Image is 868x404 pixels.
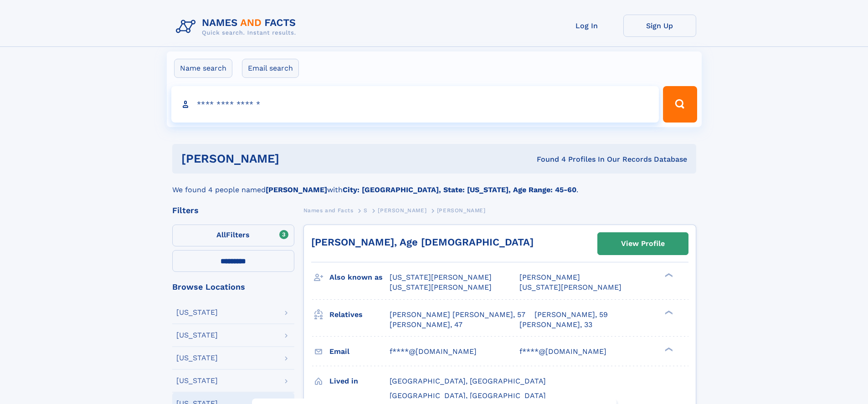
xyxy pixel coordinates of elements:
[550,15,623,37] a: Log In
[172,15,303,39] img: Logo Names and Facts
[311,236,534,248] a: [PERSON_NAME], Age [DEMOGRAPHIC_DATA]
[303,205,354,216] a: Names and Facts
[176,309,218,316] div: [US_STATE]
[216,230,226,239] span: All
[329,270,390,285] h3: Also known as
[343,185,576,194] b: City: [GEOGRAPHIC_DATA], State: [US_STATE], Age Range: 45-60
[390,310,525,320] a: [PERSON_NAME] [PERSON_NAME], 57
[623,15,696,37] a: Sign Up
[172,225,294,246] label: Filters
[378,207,426,214] span: [PERSON_NAME]
[663,272,673,278] div: ❯
[176,354,218,362] div: [US_STATE]
[408,154,687,164] div: Found 4 Profiles In Our Records Database
[181,153,408,164] h1: [PERSON_NAME]
[176,332,218,339] div: [US_STATE]
[364,207,368,214] span: S
[390,273,492,281] span: [US_STATE][PERSON_NAME]
[364,205,368,216] a: S
[390,377,546,385] span: [GEOGRAPHIC_DATA], [GEOGRAPHIC_DATA]
[519,320,592,330] a: [PERSON_NAME], 33
[390,320,462,330] a: [PERSON_NAME], 47
[172,206,294,215] div: Filters
[176,377,218,384] div: [US_STATE]
[519,273,580,281] span: [PERSON_NAME]
[390,283,492,291] span: [US_STATE][PERSON_NAME]
[437,207,486,214] span: [PERSON_NAME]
[663,86,697,123] button: Search Button
[329,373,390,389] h3: Lived in
[378,205,426,216] a: [PERSON_NAME]
[174,59,232,78] label: Name search
[621,233,665,254] div: View Profile
[172,174,696,195] div: We found 4 people named with .
[329,344,390,359] h3: Email
[171,86,659,123] input: search input
[534,310,608,320] a: [PERSON_NAME], 59
[242,59,299,78] label: Email search
[172,283,294,291] div: Browse Locations
[663,309,673,315] div: ❯
[598,233,688,255] a: View Profile
[519,283,621,291] span: [US_STATE][PERSON_NAME]
[329,307,390,322] h3: Relatives
[266,185,327,194] b: [PERSON_NAME]
[390,391,546,400] span: [GEOGRAPHIC_DATA], [GEOGRAPHIC_DATA]
[663,346,673,352] div: ❯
